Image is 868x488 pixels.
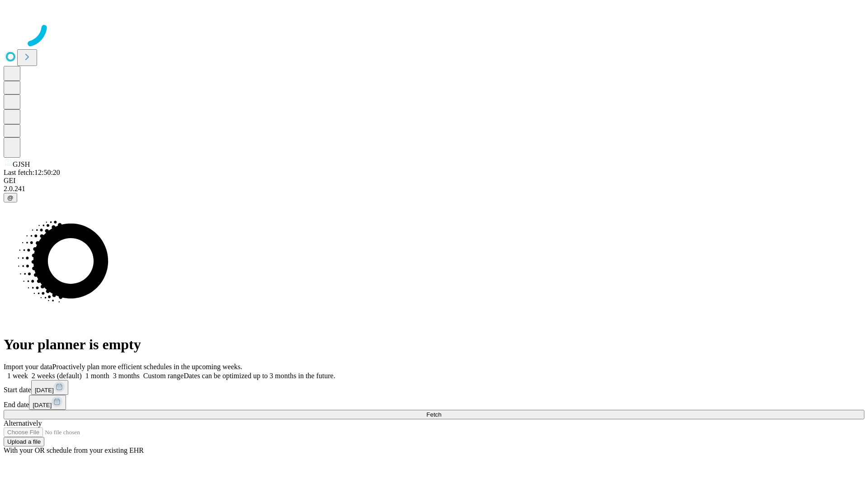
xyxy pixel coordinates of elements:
[184,372,335,380] span: Dates can be optimized up to 3 months in the future.
[4,185,864,193] div: 2.0.241
[4,363,52,371] span: Import your data
[85,372,109,380] span: 1 month
[4,169,60,176] span: Last fetch: 12:50:20
[52,363,242,371] span: Proactively plan more efficient schedules in the upcoming weeks.
[113,372,140,380] span: 3 months
[426,411,441,418] span: Fetch
[4,419,42,427] span: Alternatively
[4,446,144,454] span: With your OR schedule from your existing EHR
[33,402,52,408] span: [DATE]
[4,380,864,395] div: Start date
[32,372,82,380] span: 2 weeks (default)
[31,380,68,395] button: [DATE]
[143,372,184,380] span: Custom range
[4,410,864,419] button: Fetch
[4,177,864,185] div: GEI
[4,395,864,410] div: End date
[4,437,44,446] button: Upload a file
[7,372,28,380] span: 1 week
[35,387,54,394] span: [DATE]
[7,194,14,201] span: @
[13,160,30,168] span: GJSH
[4,193,17,202] button: @
[4,336,864,353] h1: Your planner is empty
[29,395,66,410] button: [DATE]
